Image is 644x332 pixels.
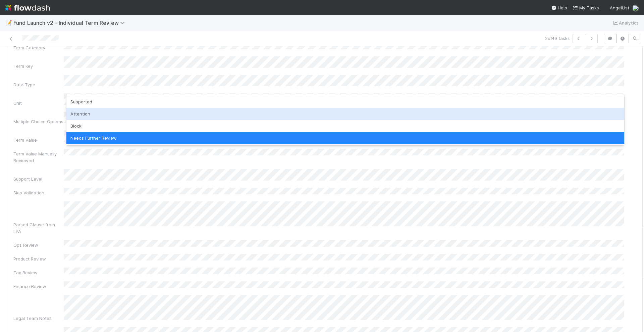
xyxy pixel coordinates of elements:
[13,255,64,262] div: Product Review
[551,4,567,11] div: Help
[13,150,64,164] div: Term Value Manually Reviewed
[632,5,639,11] img: avatar_cc3a00d7-dd5c-4a2f-8d58-dd6545b20c0d.png
[13,63,64,69] div: Term Key
[13,19,128,26] span: Fund Launch v2 - Individual Term Review
[13,81,64,88] div: Data Type
[13,176,64,182] div: Support Level
[13,44,64,51] div: Term Category
[612,19,639,27] a: Analytics
[5,2,50,13] img: logo-inverted-e16ddd16eac7371096b0.svg
[13,118,64,125] div: Multiple Choice Options
[66,132,624,144] div: Needs Further Review
[13,189,64,196] div: Skip Validation
[13,315,64,322] div: Legal Team Notes
[66,120,624,132] div: Block
[13,137,64,143] div: Term Value
[13,269,64,276] div: Tax Review
[5,20,12,26] span: 📝
[610,5,629,10] span: AngelList
[66,108,624,120] div: Attention
[13,221,64,235] div: Parsed Clause from LPA
[545,35,570,42] span: 2 of 49 tasks
[66,96,624,108] div: Supported
[573,5,599,10] span: My Tasks
[13,283,64,290] div: Finance Review
[573,4,599,11] a: My Tasks
[13,100,64,106] div: Unit
[13,242,64,248] div: Ops Review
